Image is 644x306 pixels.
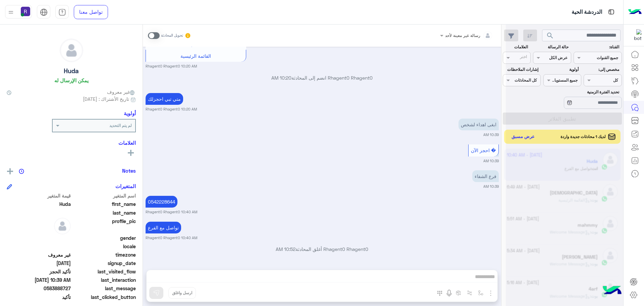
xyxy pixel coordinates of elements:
[7,251,71,258] span: غير معروف
[7,140,136,146] h6: العلامات
[115,183,136,189] h6: المتغيرات
[146,74,499,81] p: Rhagent0 Rhagent0 انضم إلى المحادثة
[54,77,89,83] h6: يمكن الإرسال له
[146,196,177,208] p: 6/10/2025, 10:40 AM
[7,201,71,208] span: Huda
[459,119,499,130] p: 6/10/2025, 10:39 AM
[558,96,570,108] div: loading...
[7,260,71,267] span: 2025-10-06T07:00:15.841Z
[74,5,108,19] a: تواصل معنا
[600,279,624,303] img: hulul-logo.png
[483,132,499,137] small: 10:39 AM
[483,184,499,189] small: 10:39 AM
[572,8,602,17] p: الدردشة الحية
[183,41,209,47] span: 🔘 احجز الآن
[520,54,528,61] div: اختر
[503,67,538,73] label: إشارات الملاحظات
[146,235,197,241] small: Rhagent0 Rhagent0 10:40 AM
[7,243,71,250] span: null
[607,8,615,16] img: tab
[7,8,15,16] img: profile
[503,113,622,125] button: تطبيق الفلاتر
[109,123,132,128] b: لم يتم التحديد
[72,192,136,199] span: اسم المتغير
[503,44,528,50] label: العلامات
[58,8,66,16] img: tab
[83,95,129,102] span: تاريخ الأشتراك : [DATE]
[471,147,496,153] span: � احجز الآن
[72,201,136,208] span: first_name
[271,75,291,81] span: 10:20 AM
[72,243,136,250] span: locale
[60,39,83,62] img: defaultAdmin.png
[161,33,183,38] small: تحويل المحادثة
[146,106,197,112] small: Rhagent0 Rhagent0 10:20 AM
[72,234,136,242] span: gender
[7,285,71,292] span: 0583888727
[7,276,71,283] span: 2025-10-06T07:39:16.1452573Z
[146,246,499,253] p: Rhagent0 Rhagent0 أغلق المحادثة
[483,158,499,164] small: 10:39 AM
[7,168,13,174] img: add
[630,29,642,41] img: 322853014244696
[72,294,136,301] span: last_clicked_button
[107,88,136,95] span: غير معروف
[124,110,136,116] h6: أولوية
[64,67,79,75] h5: Huda
[19,169,24,174] img: notes
[445,33,480,38] span: رسالة غير معينة لأحد
[72,276,136,283] span: last_interaction
[146,222,181,233] p: 6/10/2025, 10:40 AM
[168,287,196,299] button: ارسل واغلق
[54,218,71,234] img: defaultAdmin.png
[146,209,197,215] small: Rhagent0 Rhagent0 10:40 AM
[72,285,136,292] span: last_message
[146,63,197,69] small: Rhagent0 Rhagent0 10:20 AM
[276,246,296,252] span: 10:52 AM
[122,168,136,174] h6: Notes
[146,93,183,105] p: 6/10/2025, 10:20 AM
[72,260,136,267] span: signup_date
[55,5,69,19] a: tab
[72,268,136,275] span: last_visited_flow
[72,251,136,258] span: timezone
[7,192,71,199] span: قيمة المتغير
[180,53,211,59] span: القائمة الرئيسية
[72,209,136,216] span: last_name
[21,7,30,16] img: userImage
[7,268,71,275] span: تأكيد الحجز
[7,234,71,242] span: null
[628,5,642,19] img: Logo
[7,294,71,301] span: تأكيد
[472,170,499,182] p: 6/10/2025, 10:39 AM
[72,218,136,233] span: profile_pic
[40,8,48,16] img: tab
